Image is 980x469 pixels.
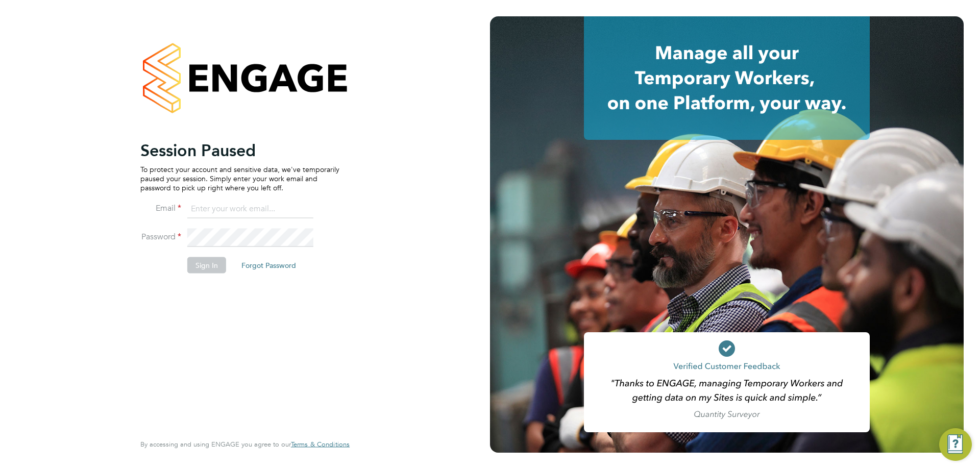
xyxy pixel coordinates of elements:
span: By accessing and using ENGAGE you agree to our [140,440,350,449]
h2: Session Paused [140,140,339,160]
label: Password [140,231,181,242]
button: Forgot Password [233,257,304,273]
label: Email [140,203,181,213]
a: Terms & Conditions [291,440,350,449]
p: To protect your account and sensitive data, we've temporarily paused your session. Simply enter y... [140,164,339,192]
button: Sign In [187,257,226,273]
button: Engage Resource Center [939,428,972,461]
input: Enter your work email... [187,200,313,218]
